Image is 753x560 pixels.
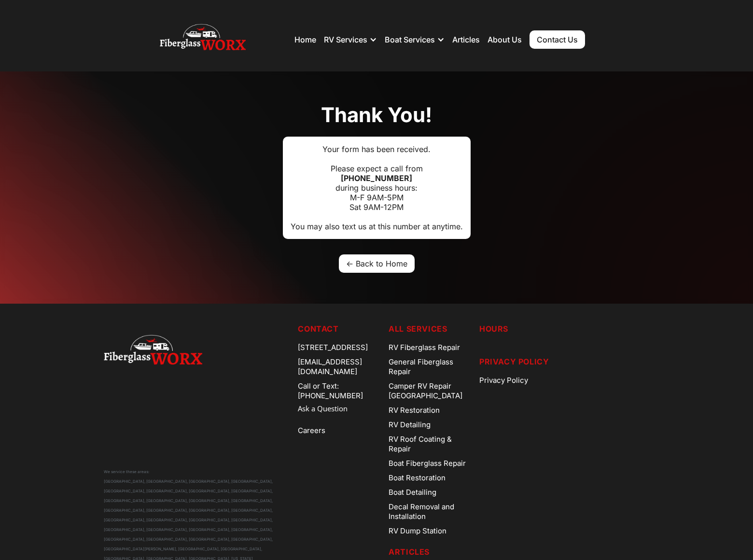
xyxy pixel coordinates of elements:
a: Camper RV Repair [GEOGRAPHIC_DATA] [389,379,472,403]
a: Boat Restoration [389,471,472,485]
a: Decal Removal and Installation [389,500,472,524]
div: Boat Services [385,25,445,54]
a: RV Detailing [389,418,472,432]
a: Boat Fiberglass Repair [389,456,472,471]
div: Boat Services [385,35,435,44]
div: RV Services [324,35,367,44]
h5: Hours [479,323,649,335]
div: RV Services [324,25,377,54]
a: General Fiberglass Repair [389,355,472,379]
h5: Privacy Policy [479,356,649,367]
a: Home [294,35,316,44]
strong: [PHONE_NUMBER] [341,173,412,183]
a: Call or Text: [PHONE_NUMBER] [298,379,381,403]
a: RV Dump Station [389,524,472,538]
a: About Us [488,35,522,44]
a: Ask a Question [298,403,381,414]
a: Privacy Policy [479,373,649,388]
div: Your form has been received. Please expect a call from during business hours: M-F 9AM-5PM Sat 9AM... [291,144,463,231]
a: RV Roof Coating & Repair [389,432,472,456]
h5: Articles [389,546,472,558]
h5: Contact [298,323,381,335]
a: Careers [298,423,381,438]
a: Contact Us [530,30,585,49]
a: Boat Detailing [389,485,472,500]
a: RV Restoration [389,403,472,418]
h1: Thank you! [321,102,432,128]
h5: ALL SERVICES [389,323,472,335]
a: <- Back to Home [339,254,415,273]
div: [STREET_ADDRESS] [298,340,381,355]
a: Articles [452,35,480,44]
div: [EMAIL_ADDRESS][DOMAIN_NAME] [298,355,381,379]
a: RV Fiberglass Repair [389,340,472,355]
